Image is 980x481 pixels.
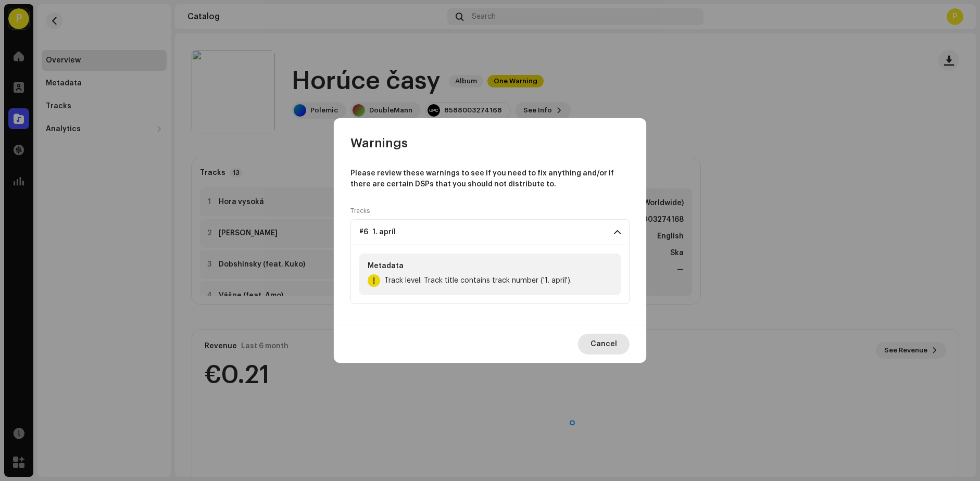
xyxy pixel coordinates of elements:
[350,207,370,215] label: Tracks
[359,228,396,236] span: #6 1. apríl
[578,334,630,355] button: Cancel
[350,168,630,190] p: Please review these warnings to see if you need to fix anything and/or if there are certain DSPs ...
[590,334,617,355] span: Cancel
[384,274,572,287] span: Track level: Track title contains track number ('1. apríl').
[350,245,630,304] p-accordion-content: #6 1. apríl
[350,219,630,245] p-accordion-header: #6 1. apríl
[368,262,612,270] div: Metadata
[350,135,408,151] span: Warnings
